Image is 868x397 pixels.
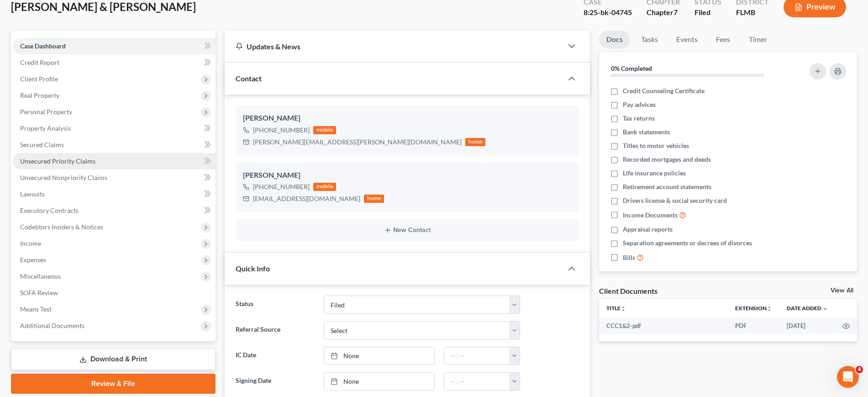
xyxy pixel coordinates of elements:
[20,256,46,264] span: Expenses
[465,138,485,146] div: home
[709,31,738,48] a: Fees
[787,305,828,312] a: Date Added expand_more
[13,169,216,186] a: Unsecured Nonpriority Claims
[20,174,107,181] span: Unsecured Nonpriority Claims
[20,239,41,247] span: Income
[623,114,655,123] span: Tax returns
[324,373,434,390] a: None
[313,126,336,134] div: mobile
[324,347,434,365] a: None
[669,31,705,48] a: Events
[13,54,216,71] a: Credit Report
[253,182,310,191] div: [PHONE_NUMBER]
[647,7,680,18] div: Chapter
[20,75,58,83] span: Client Profile
[621,306,626,312] i: unfold_more
[623,253,635,262] span: Bills
[20,223,103,231] span: Codebtors Insiders & Notices
[13,186,216,202] a: Lawsuits
[231,296,319,314] label: Status
[253,126,310,135] div: [PHONE_NUMBER]
[634,31,665,48] a: Tasks
[742,31,774,48] a: Timer
[779,318,835,334] td: [DATE]
[20,305,52,313] span: Means Test
[623,211,678,220] span: Income Documents
[623,169,686,178] span: Life insurance policies
[736,7,769,18] div: FLMB
[11,349,216,370] a: Download & Print
[236,74,262,83] span: Contact
[623,100,656,109] span: Pay advices
[623,182,711,191] span: Retirement account statements
[444,373,510,390] input: -- : --
[623,225,673,234] span: Appraisal reports
[444,347,510,365] input: -- : --
[13,285,216,301] a: SOFA Review
[236,264,270,273] span: Quick Info
[13,120,216,137] a: Property Analysis
[313,183,336,191] div: mobile
[856,366,863,373] span: 4
[20,272,61,280] span: Miscellaneous
[13,202,216,219] a: Executory Contracts
[243,227,571,234] button: New Contact
[606,305,626,312] a: Titleunfold_more
[623,86,705,95] span: Credit Counseling Certificate
[20,42,66,50] span: Case Dashboard
[231,347,319,365] label: IC Date
[623,196,727,205] span: Drivers license & social security card
[599,31,630,48] a: Docs
[253,194,360,203] div: [EMAIL_ADDRESS][DOMAIN_NAME]
[20,124,71,132] span: Property Analysis
[13,153,216,169] a: Unsecured Priority Claims
[253,138,462,147] div: [PERSON_NAME][EMAIL_ADDRESS][PERSON_NAME][DOMAIN_NAME]
[767,306,772,312] i: unfold_more
[20,322,84,329] span: Additional Documents
[20,108,72,116] span: Personal Property
[231,321,319,339] label: Referral Source
[694,7,721,18] div: Filed
[243,170,571,181] div: [PERSON_NAME]
[231,372,319,391] label: Signing Date
[11,374,216,394] a: Review & File
[599,318,728,334] td: CCC1&2-pdf
[735,305,772,312] a: Extensionunfold_more
[623,127,670,137] span: Bank statements
[13,137,216,153] a: Secured Claims
[623,141,689,150] span: Titles to motor vehicles
[20,289,58,296] span: SOFA Review
[20,190,45,198] span: Lawsuits
[243,113,571,124] div: [PERSON_NAME]
[728,318,779,334] td: PDF
[20,141,64,148] span: Secured Claims
[236,42,551,51] div: Updates & News
[673,8,678,16] span: 7
[20,91,59,99] span: Real Property
[623,155,711,164] span: Recorded mortgages and deeds
[584,7,632,18] div: 8:25-bk-04745
[20,157,95,165] span: Unsecured Priority Claims
[13,38,216,54] a: Case Dashboard
[831,287,853,294] a: View All
[822,306,828,312] i: expand_more
[20,206,79,214] span: Executory Contracts
[611,64,652,72] strong: 0% Completed
[837,366,859,388] iframe: Intercom live chat
[364,195,384,203] div: home
[20,58,59,66] span: Credit Report
[623,238,752,248] span: Separation agreements or decrees of divorces
[599,286,658,296] div: Client Documents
